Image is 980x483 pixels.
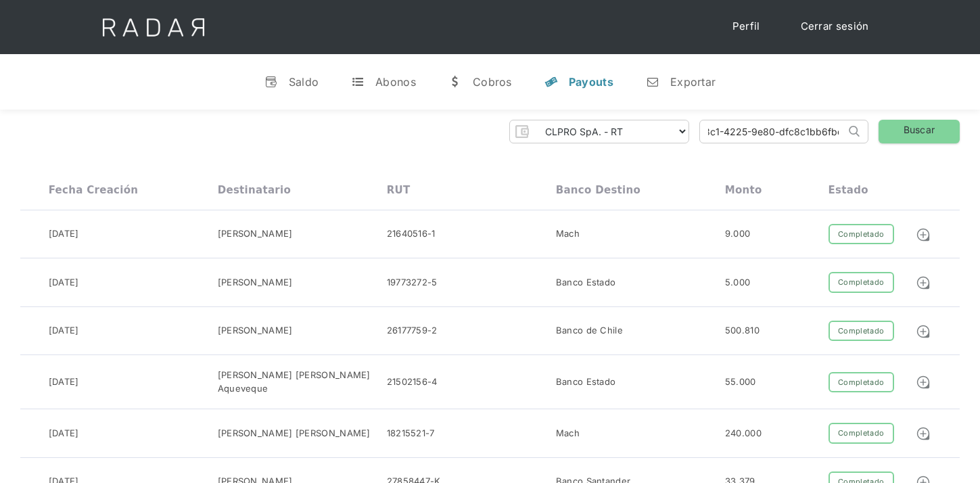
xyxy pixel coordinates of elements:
div: [PERSON_NAME] [PERSON_NAME] Aqueveque [218,369,387,395]
div: Banco destino [556,184,640,196]
div: Banco de Chile [556,324,623,338]
img: Detalle [916,324,931,339]
div: [PERSON_NAME] [218,227,293,241]
img: Detalle [916,227,931,242]
div: Monto [725,184,762,196]
div: Fecha creación [49,184,139,196]
div: n [646,75,659,89]
div: 5.000 [725,276,751,290]
a: Cerrar sesión [787,14,883,40]
div: Mach [556,227,580,241]
div: Abonos [375,75,416,89]
div: RUT [387,184,411,196]
form: Form [509,120,689,143]
div: [PERSON_NAME] [218,276,293,290]
div: t [351,75,365,89]
div: y [544,75,558,89]
div: Estado [829,184,868,196]
div: Completado [829,272,894,293]
img: Detalle [916,375,931,390]
div: Completado [829,423,894,444]
div: [DATE] [49,324,79,338]
div: Payouts [569,75,613,89]
div: 500.810 [725,324,760,338]
div: Mach [556,427,580,440]
div: Cobros [473,75,512,89]
div: 19773272-5 [387,276,438,290]
div: 240.000 [725,427,762,440]
div: [DATE] [49,375,79,389]
div: Completado [829,224,894,245]
img: Detalle [916,426,931,441]
div: [PERSON_NAME] [218,324,293,338]
div: Destinatario [218,184,291,196]
a: Perfil [719,14,774,40]
div: 21502156-4 [387,375,438,389]
div: Exportar [670,75,716,89]
div: Banco Estado [556,375,616,389]
div: [DATE] [49,276,79,290]
div: w [448,75,462,89]
div: 55.000 [725,375,756,389]
div: [DATE] [49,227,79,241]
div: Completado [829,321,894,342]
div: [DATE] [49,427,79,440]
div: v [264,75,278,89]
div: 26177759-2 [387,324,438,338]
div: 9.000 [725,227,751,241]
div: [PERSON_NAME] [PERSON_NAME] [218,427,371,440]
input: Busca por ID [700,120,845,143]
div: Banco Estado [556,276,616,290]
div: 18215521-7 [387,427,435,440]
img: Detalle [916,275,931,290]
div: Saldo [289,75,319,89]
div: 21640516-1 [387,227,436,241]
div: Completado [829,372,894,393]
a: Buscar [879,120,960,143]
